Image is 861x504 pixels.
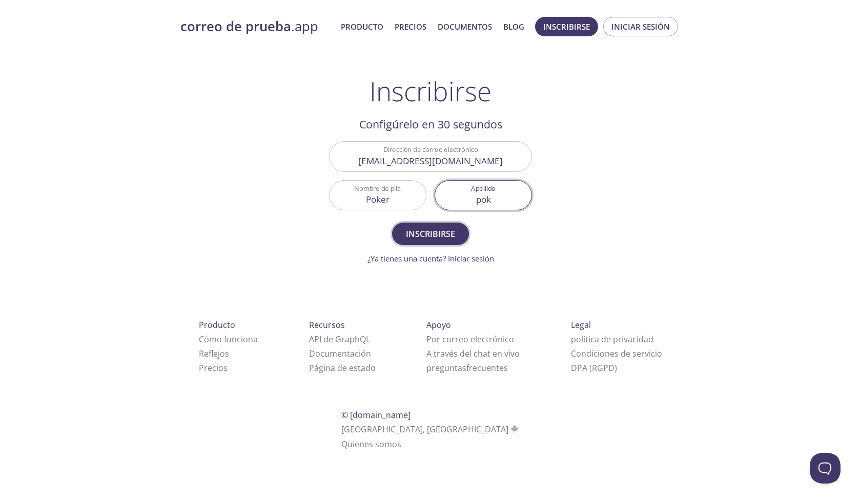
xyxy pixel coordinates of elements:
button: Inscribirse [392,223,469,245]
a: Documentación [309,348,371,359]
a: Precios [199,362,228,374]
a: Producto [341,20,383,33]
font: Legal [571,319,591,331]
a: política de privacidad [571,334,653,345]
font: correo de prueba [180,17,291,35]
a: correo de prueba.app [180,18,333,35]
font: Configúrelo en 30 segundos [359,117,502,132]
a: API de GraphQL [309,334,370,345]
font: A través del chat en vivo [426,348,520,359]
font: Por correo electrónico [426,334,514,345]
font: Apoyo [426,319,451,331]
iframe: Ayuda Scout Beacon - Abierto [810,453,840,484]
font: Blog [503,21,524,32]
font: Preguntas [426,362,466,374]
font: Inscribirse [543,21,590,32]
font: Inscribirse [370,73,491,109]
font: Recursos [309,319,345,331]
a: Condiciones de servicio [571,348,662,359]
font: Documentos [438,21,492,32]
font: Iniciar sesión [611,21,670,32]
a: DPA (RGPD) [571,362,617,374]
button: Inscribirse [535,17,598,36]
a: Cómo funciona [199,334,258,345]
font: Producto [341,21,383,32]
a: Precios [395,20,426,33]
font: [GEOGRAPHIC_DATA], [GEOGRAPHIC_DATA] [341,424,508,435]
button: Iniciar sesión [603,17,678,36]
a: Blog [503,20,524,33]
font: Inscribirse [406,228,455,239]
font: © [DOMAIN_NAME] [341,409,411,421]
a: ¿Ya tienes una cuenta? Iniciar sesión [367,253,494,264]
a: Página de estado [309,362,376,374]
a: Documentos [438,20,492,33]
font: frecuentes [466,362,508,374]
a: Quienes somos [341,439,401,450]
font: Producto [199,319,235,331]
a: Reflejos [199,348,229,359]
font: Precios [395,21,426,32]
font: .app [291,17,318,35]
